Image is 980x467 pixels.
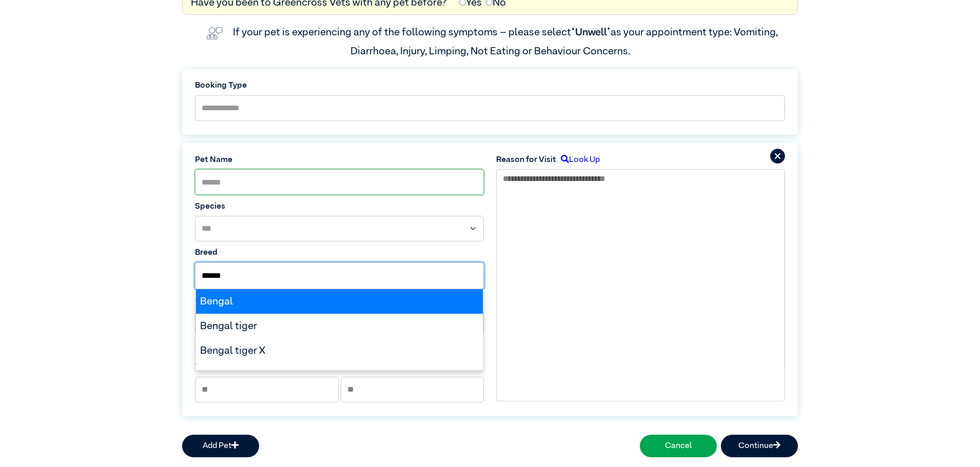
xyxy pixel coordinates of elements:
[196,314,483,338] div: Bengal tiger
[195,247,484,259] label: Breed
[196,363,483,388] div: Bengal X
[233,27,780,56] label: If your pet is experiencing any of the following symptoms – please select as your appointment typ...
[556,154,600,166] label: Look Up
[195,341,225,353] label: Pet Age
[195,79,785,92] label: Booking Type
[196,338,483,363] div: Bengal tiger X
[721,435,798,457] button: Continue
[195,154,484,166] label: Pet Name
[496,154,556,166] label: Reason for Visit
[195,294,484,307] label: Colour
[571,27,611,37] span: “Unwell”
[196,289,483,314] div: Bengal
[182,435,259,457] button: Add Pet
[640,435,717,457] button: Cancel
[195,361,216,373] label: Years
[195,200,484,213] label: Species
[202,23,227,44] img: vet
